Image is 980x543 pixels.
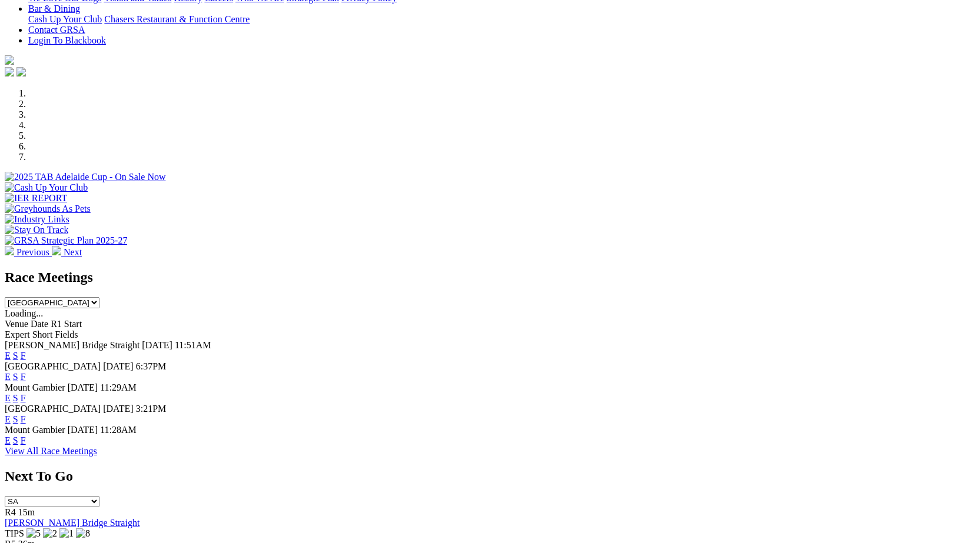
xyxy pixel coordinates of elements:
img: 2025 TAB Adelaide Cup - On Sale Now [5,172,166,182]
a: Next [52,247,82,257]
span: TIPS [5,528,24,538]
img: 2 [43,528,57,539]
a: S [13,435,18,445]
a: S [13,414,18,424]
a: Bar & Dining [28,4,80,14]
img: Stay On Track [5,225,68,235]
span: Loading... [5,308,43,318]
span: Expert [5,329,30,339]
span: Date [31,319,48,329]
a: S [13,393,18,403]
a: F [21,435,26,445]
span: [DATE] [68,425,98,435]
span: Mount Gambier [5,382,65,392]
img: Industry Links [5,214,69,225]
span: 11:29AM [100,382,137,392]
h2: Next To Go [5,468,975,484]
a: [PERSON_NAME] Bridge Straight [5,518,139,528]
span: Venue [5,319,28,329]
img: chevron-right-pager-white.svg [52,246,61,255]
span: [GEOGRAPHIC_DATA] [5,404,101,414]
a: Cash Up Your Club [28,14,102,24]
span: [DATE] [68,382,98,392]
img: Greyhounds As Pets [5,204,91,214]
span: Mount Gambier [5,425,65,435]
a: E [5,351,11,361]
span: 11:28AM [100,425,137,435]
img: Cash Up Your Club [5,182,88,193]
img: logo-grsa-white.png [5,55,14,65]
h2: Race Meetings [5,269,975,285]
img: twitter.svg [16,67,26,76]
a: E [5,372,11,382]
img: facebook.svg [5,67,14,76]
a: Login To Blackbook [28,35,106,45]
a: F [21,351,26,361]
a: F [21,414,26,424]
a: S [13,372,18,382]
a: View All Race Meetings [5,446,97,456]
a: Contact GRSA [28,25,85,35]
span: 6:37PM [136,361,167,371]
span: 15m [18,507,35,517]
span: [GEOGRAPHIC_DATA] [5,361,101,371]
div: Bar & Dining [28,14,975,25]
span: 3:21PM [136,404,167,414]
img: 5 [26,528,41,539]
span: [DATE] [103,361,134,371]
span: [DATE] [103,404,134,414]
a: E [5,393,11,403]
span: [DATE] [142,340,172,350]
img: chevron-left-pager-white.svg [5,246,14,255]
img: 1 [59,528,74,539]
span: 11:51AM [175,340,211,350]
span: Short [32,329,53,339]
img: 8 [76,528,90,539]
img: GRSA Strategic Plan 2025-27 [5,235,127,246]
a: Chasers Restaurant & Function Centre [104,14,250,24]
a: E [5,414,11,424]
a: F [21,372,26,382]
span: Fields [55,329,78,339]
span: Previous [16,247,49,257]
img: IER REPORT [5,193,67,204]
a: F [21,393,26,403]
a: S [13,351,18,361]
span: R1 Start [51,319,82,329]
span: R4 [5,507,16,517]
span: [PERSON_NAME] Bridge Straight [5,340,139,350]
a: E [5,435,11,445]
a: Previous [5,247,52,257]
span: Next [64,247,82,257]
